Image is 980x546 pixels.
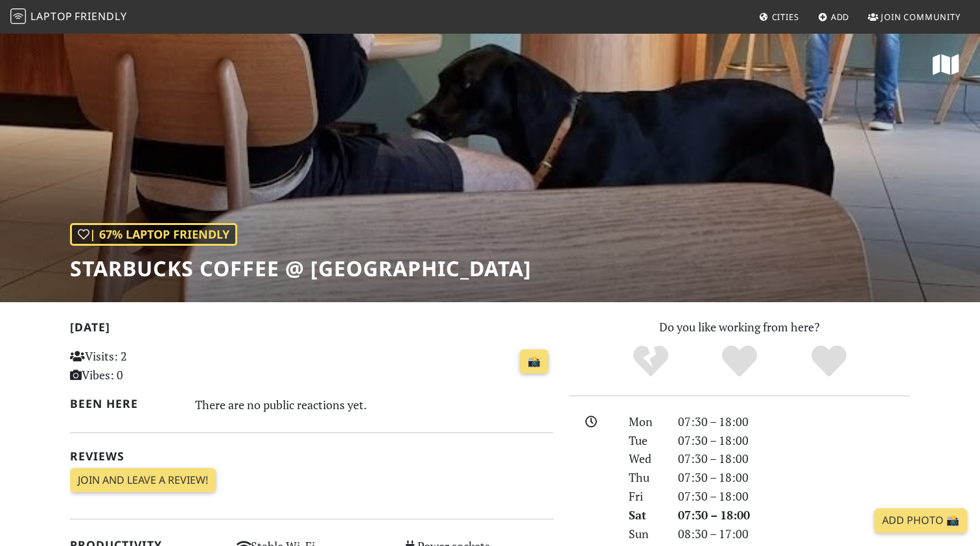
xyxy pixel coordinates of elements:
[70,256,531,281] h1: Starbucks Coffee @ [GEOGRAPHIC_DATA]
[670,487,918,506] div: 07:30 – 18:00
[784,344,874,379] div: Definitely!
[863,5,966,29] a: Join Community
[670,449,918,468] div: 07:30 – 18:00
[621,412,670,431] div: Mon
[772,11,799,23] span: Cities
[606,344,695,379] div: No
[70,397,180,410] h2: Been here
[695,344,784,379] div: Yes
[621,487,670,506] div: Fri
[670,525,918,543] div: 08:30 – 17:00
[10,6,127,29] a: LaptopFriendly LaptopFriendly
[520,350,548,374] a: 📸
[75,9,126,23] span: Friendly
[874,508,967,533] a: Add Photo 📸
[621,468,670,487] div: Thu
[670,431,918,450] div: 07:30 – 18:00
[881,11,961,23] span: Join Community
[70,223,237,246] div: | 67% Laptop Friendly
[70,468,216,493] a: Join and leave a review!
[670,468,918,487] div: 07:30 – 18:00
[70,320,554,339] h2: [DATE]
[670,506,918,525] div: 07:30 – 18:00
[831,11,850,23] span: Add
[670,412,918,431] div: 07:30 – 18:00
[621,431,670,450] div: Tue
[10,8,26,24] img: LaptopFriendly
[569,318,910,337] p: Do you like working from here?
[621,506,670,525] div: Sat
[70,449,554,463] h2: Reviews
[621,525,670,543] div: Sun
[813,5,855,29] a: Add
[30,9,73,23] span: Laptop
[754,5,804,29] a: Cities
[195,394,554,415] div: There are no public reactions yet.
[70,347,221,385] p: Visits: 2 Vibes: 0
[621,449,670,468] div: Wed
